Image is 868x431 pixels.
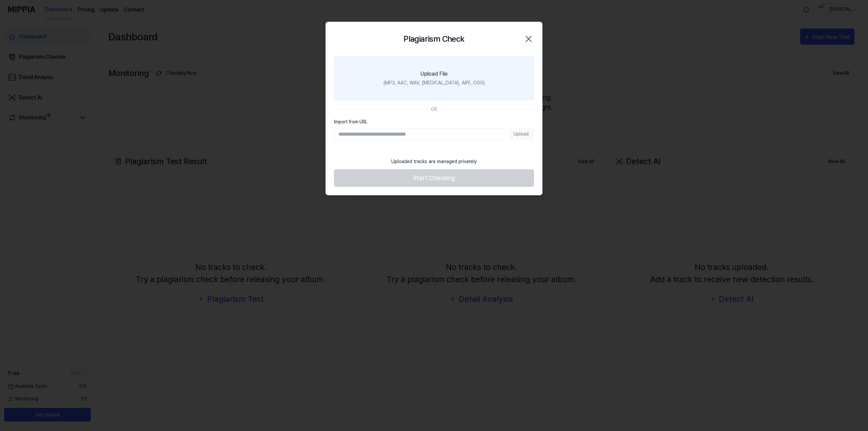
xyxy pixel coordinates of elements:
[383,79,485,86] div: (MP3, AAC, WAV, [MEDICAL_DATA], AIFF, OGG)
[420,70,448,78] div: Upload File
[403,33,464,45] h2: Plagiarism Check
[334,118,534,125] label: Import from URL
[387,154,481,169] div: Uploaded tracks are managed privately
[431,106,437,113] div: OR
